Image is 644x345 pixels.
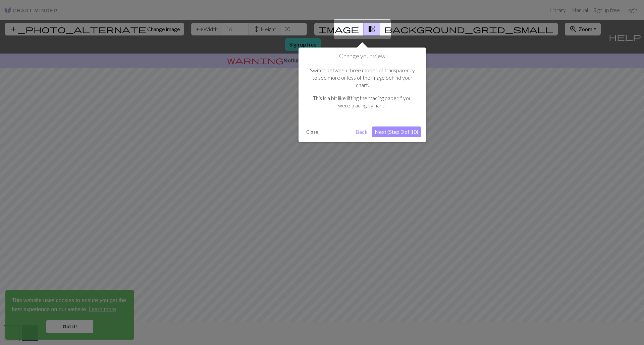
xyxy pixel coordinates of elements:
div: Change your view [299,48,426,142]
h1: Change your view [304,53,421,60]
p: This is a bit like lifting the tracing paper if you were tracing by hand. [307,94,418,109]
button: Close [304,127,321,137]
p: Switch between three modes of transparency to see more or less of the image behind your chart. [307,67,418,89]
button: Back [353,126,370,137]
button: Next (Step 3 of 10) [372,126,421,137]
